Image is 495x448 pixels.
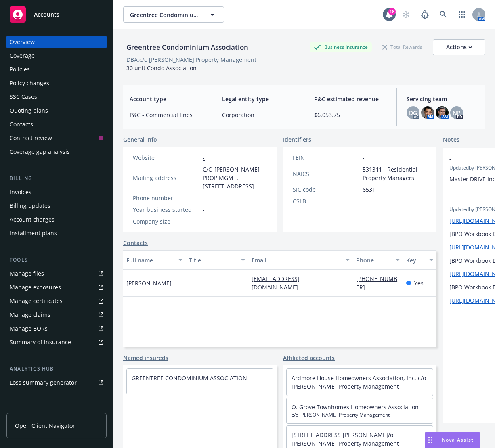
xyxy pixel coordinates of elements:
span: Open Client Navigator [15,421,75,430]
div: Business Insurance [310,42,372,52]
a: [STREET_ADDRESS][PERSON_NAME]/o [PERSON_NAME] Property Management [292,431,399,447]
div: Phone number [133,194,199,202]
a: O. Grove Townhomes Homeowners Association [292,403,419,411]
a: Quoting plans [6,104,107,117]
div: Manage files [10,267,44,280]
span: C/O [PERSON_NAME] PROP MGMT, [STREET_ADDRESS] [203,165,267,191]
span: - [363,153,365,162]
span: 30 unit Condo Association [126,64,197,72]
span: General info [123,135,157,144]
a: Coverage gap analysis [6,145,107,158]
a: Manage exposures [6,281,107,294]
a: Named insureds [123,354,168,362]
div: Account charges [10,213,55,226]
div: FEIN [293,153,359,162]
a: Manage certificates [6,295,107,308]
a: Manage claims [6,308,107,321]
div: Manage certificates [10,295,63,308]
div: Phone number [356,256,391,264]
div: Account settings [6,405,107,413]
div: Quoting plans [10,104,48,117]
span: P&C - Commercial lines [130,111,202,119]
button: Greentree Condominium Association [123,6,224,23]
button: Actions [433,39,485,55]
div: 18 [388,8,396,15]
a: [EMAIL_ADDRESS][DOMAIN_NAME] [252,275,304,291]
span: Greentree Condominium Association [130,10,200,19]
a: Loss summary generator [6,376,107,389]
span: NP [453,109,461,117]
img: photo [436,106,449,119]
span: Legal entity type [222,95,295,103]
span: - [189,279,191,287]
span: 6531 [363,185,375,194]
div: CSLB [293,197,359,205]
span: - [363,197,365,205]
a: GREENTREE CONDOMINIUM ASSOCIATION [132,374,247,382]
div: Contacts [10,118,33,131]
div: Manage claims [10,308,50,321]
div: Installment plans [10,227,57,240]
button: Email [248,250,353,270]
div: Invoices [10,186,31,199]
a: Policy changes [6,77,107,90]
a: Accounts [6,3,107,26]
div: Coverage gap analysis [10,145,70,158]
div: Actions [446,40,472,55]
img: photo [421,106,434,119]
span: Yes [414,279,424,287]
div: Title [189,256,236,264]
div: Full name [126,256,174,264]
div: SSC Cases [10,90,37,103]
a: SSC Cases [6,90,107,103]
span: Nova Assist [442,436,474,443]
div: Drag to move [425,432,435,448]
a: Ardmore House Homeowners Association, Inc. c/o [PERSON_NAME] Property Management [292,374,426,390]
div: Contract review [10,132,52,144]
div: Key contact [406,256,424,264]
a: Search [435,6,451,23]
div: NAICS [293,170,359,178]
span: $6,053.75 [314,111,387,119]
span: Identifiers [283,135,311,144]
a: Start snowing [398,6,414,23]
button: Key contact [403,250,436,270]
a: [PHONE_NUMBER] [356,275,397,291]
button: Phone number [353,250,403,270]
a: Summary of insurance [6,336,107,349]
span: Notes [443,135,459,145]
span: - [203,194,205,202]
span: - [203,205,205,214]
a: Report a Bug [417,6,433,23]
a: Installment plans [6,227,107,240]
div: Coverage [10,49,35,62]
a: Manage BORs [6,322,107,335]
div: Total Rewards [378,42,426,52]
div: Website [133,153,199,162]
a: Overview [6,36,107,48]
div: Billing updates [10,199,50,212]
div: DBA: c/o [PERSON_NAME] Property Management [126,55,256,64]
span: Corporation [222,111,295,119]
button: Full name [123,250,186,270]
div: Manage BORs [10,322,48,335]
div: Loss summary generator [10,376,77,389]
a: - [203,154,205,161]
a: Manage files [6,267,107,280]
button: Nova Assist [425,432,480,448]
a: Affiliated accounts [283,354,335,362]
a: Contacts [123,239,148,247]
div: Policy changes [10,77,49,90]
a: Invoices [6,186,107,199]
div: Billing [6,174,107,182]
span: [PERSON_NAME] [126,279,172,287]
a: Contacts [6,118,107,131]
div: Email [252,256,341,264]
div: Company size [133,217,199,226]
a: Policies [6,63,107,76]
span: 531311 - Residential Property Managers [363,165,427,182]
div: Overview [10,36,35,48]
button: Title [186,250,248,270]
a: Billing updates [6,199,107,212]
